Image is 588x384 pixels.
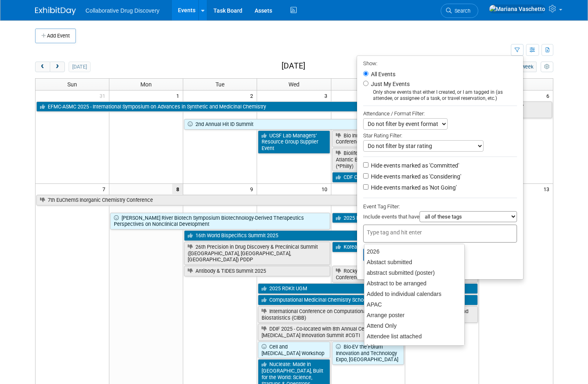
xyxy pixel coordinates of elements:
[363,89,517,102] div: Only show events that either I created, or I am tagged in (as attendee, or assignee of a task, or...
[215,81,224,88] span: Tue
[363,109,517,118] div: Attendance / Format Filter:
[50,62,65,72] button: next
[364,257,464,267] div: Abstact submitted
[67,81,77,88] span: Sun
[541,62,553,72] button: myCustomButton
[282,62,305,71] h2: [DATE]
[332,342,404,365] a: Bio-EV the Forum Innovation and Technology Expo, [GEOGRAPHIC_DATA]
[35,7,76,15] img: ExhibitDay
[363,249,389,261] button: Apply
[369,71,395,77] label: All Events
[332,148,404,171] a: Biolife Summit Mid-Atlantic BioLife Summit (*Philly)
[175,90,183,101] span: 1
[369,172,461,181] label: Hide events marked as 'Considering'
[369,161,459,170] label: Hide events marked as 'Committed'
[364,299,464,310] div: APAC
[332,130,404,147] a: Bio Innovation Conference 2025
[172,184,183,194] span: 8
[363,202,517,211] div: Event Tag Filter:
[332,172,404,183] a: CDF Cambridge
[367,228,432,236] input: Type tag and hit enter
[184,266,330,276] a: Antibody & TIDES Summit 2025
[332,242,478,252] a: Korean Society of Medicinal Chemistry Conference 2025
[332,213,478,223] a: 2025 NIH Research Festival Vendor Exhibit
[364,331,464,342] div: Attendee list attached
[249,90,257,101] span: 2
[249,184,257,194] span: 9
[364,246,464,257] div: 2026
[184,230,404,241] a: 16th World Bispecifics Summit 2025
[518,62,537,72] button: week
[140,81,152,88] span: Mon
[364,342,464,352] div: b2h
[441,4,478,18] a: Search
[364,267,464,278] div: abstract submitted (poster)
[258,306,477,323] a: International Conference on Computational Intelligence Methods for Bioinformatics and Biostatisti...
[543,184,553,194] span: 13
[35,62,50,72] button: prev
[369,80,410,88] label: Just My Events
[332,266,478,282] a: Rocky Mountain Life Sciences - Investor and Partnering Conference
[544,64,550,70] i: Personalize Calendar
[363,58,517,68] div: Show:
[184,119,404,130] a: 2nd Annual Hit ID Summit
[363,130,517,140] div: Star Rating Filter:
[363,211,517,225] div: Include events that have
[364,320,464,331] div: Attend Only
[69,62,90,72] button: [DATE]
[321,184,331,194] span: 10
[110,213,330,230] a: [PERSON_NAME] River Biotech Symposium Biotechnology-Derived Therapeutics Perspectives on Nonclini...
[258,283,477,294] a: 2025 RDKit UGM
[258,342,330,358] a: Cell and [MEDICAL_DATA] Workshop
[35,29,76,43] button: Add Event
[99,90,109,101] span: 31
[364,289,464,299] div: Added to individual calendars
[258,130,330,154] a: UCSF Lab Managers’ Resource Group Supplier Event
[184,242,330,265] a: 26th Precision in Drug Discovery & Preclinical Summit ([GEOGRAPHIC_DATA], [GEOGRAPHIC_DATA], [GEO...
[489,4,546,13] img: Mariana Vaschetto
[86,7,160,14] span: Collaborative Drug Discovery
[546,90,553,101] span: 6
[288,81,300,88] span: Wed
[452,8,470,14] span: Search
[364,310,464,320] div: Arrange poster
[36,195,404,205] a: 7th EuChemS Inorganic Chemistry Conference
[369,183,457,192] label: Hide events marked as 'Not Going'
[258,295,477,305] a: Computational Medicinal Chemistry School
[36,102,404,112] a: EFMC-ASMC 2025 - International Symposium on Advances in Synthetic and Medicinal Chemistry
[102,184,109,194] span: 7
[324,90,331,101] span: 3
[258,324,404,340] a: DDIF 2025 - Co-located with 8th Annual Cell & [MEDICAL_DATA] Innovation Summit #CGTI
[364,278,464,289] div: Abstract to be arranged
